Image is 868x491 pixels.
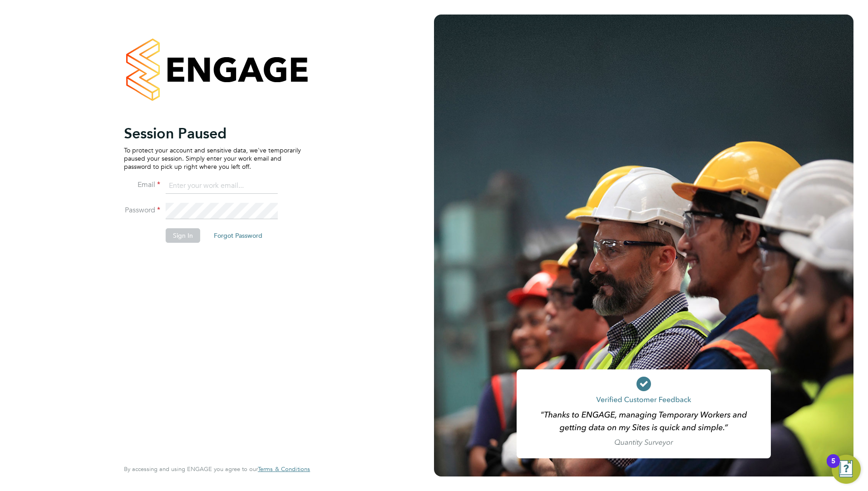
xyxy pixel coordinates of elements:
label: Email [124,180,160,190]
a: Terms & Conditions [258,466,310,473]
div: 5 [831,461,835,473]
span: By accessing and using ENGAGE you agree to our [124,465,310,473]
p: To protect your account and sensitive data, we've temporarily paused your session. Simply enter y... [124,146,301,171]
button: Sign In [166,228,200,243]
button: Open Resource Center, 5 new notifications [832,455,861,484]
h2: Session Paused [124,124,301,142]
label: Password [124,206,160,215]
button: Forgot Password [207,228,270,243]
input: Enter your work email... [166,178,278,194]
